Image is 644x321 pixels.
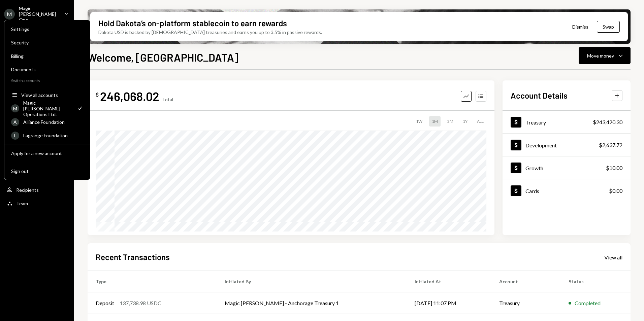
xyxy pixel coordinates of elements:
button: Apply for a new account [7,147,87,159]
div: Sign out [11,168,83,174]
a: Growth$10.00 [503,156,631,179]
th: Initiated By [217,271,407,292]
a: Billing [7,50,87,62]
div: Cards [525,188,539,194]
div: Magic [PERSON_NAME] Operations Ltd. [23,100,72,117]
h1: Welcome, [GEOGRAPHIC_DATA] [88,50,238,64]
h2: Account Details [511,90,568,101]
div: Growth [525,165,543,171]
div: Dakota USD is backed by [DEMOGRAPHIC_DATA] treasuries and earns you up to 3.5% in passive rewards. [98,29,322,36]
a: AAlliance Foundation [7,116,87,128]
a: Team [4,197,70,209]
td: [DATE] 11:07 PM [407,292,491,314]
button: Sign out [7,165,87,177]
div: A [11,118,19,126]
a: Treasury$243,420.30 [503,111,631,133]
div: Deposit [96,299,114,307]
div: Team [16,201,28,206]
a: Security [7,36,87,48]
div: Settings [11,26,83,32]
button: Move money [579,47,631,64]
td: Magic [PERSON_NAME] - Anchorage Treasury 1 [217,292,407,314]
div: 246,068.02 [100,88,159,104]
div: Move money [587,52,614,59]
div: M [11,104,19,112]
th: Account [491,271,560,292]
div: $ [96,91,99,98]
a: Settings [7,23,87,35]
h2: Recent Transactions [96,251,170,262]
div: L [11,132,19,140]
div: ALL [474,116,486,127]
button: Dismiss [564,19,597,35]
td: Treasury [491,292,560,314]
a: Recipients [4,184,70,196]
div: Lagrange Foundation [23,133,83,138]
a: Documents [7,63,87,75]
div: Apply for a new account [11,150,83,156]
th: Status [560,271,631,292]
div: Security [11,40,83,45]
a: View all [604,253,622,261]
div: Recipients [16,187,39,193]
div: Billing [11,53,83,59]
th: Initiated At [407,271,491,292]
div: Magic [PERSON_NAME] Ope... [19,5,59,23]
div: $0.00 [609,187,622,195]
a: Cards$0.00 [503,179,631,202]
button: View all accounts [7,89,87,101]
div: Treasury [525,119,546,126]
div: 3M [445,116,456,127]
div: 137,738.98 USDC [120,299,161,307]
div: Alliance Foundation [23,119,83,125]
a: LLagrange Foundation [7,129,87,141]
button: Swap [597,21,620,33]
div: M [4,9,15,20]
div: Total [162,97,173,102]
div: View all accounts [21,92,83,98]
div: $10.00 [606,164,622,172]
div: Documents [11,67,83,72]
div: 1M [429,116,441,127]
div: Hold Dakota’s on-platform stablecoin to earn rewards [98,17,287,29]
div: Development [525,142,557,148]
div: $243,420.30 [593,118,622,126]
div: Switch accounts [4,77,90,83]
div: 1W [413,116,425,127]
div: 1Y [460,116,470,127]
div: $2,637.72 [599,141,622,149]
a: Development$2,637.72 [503,134,631,156]
th: Type [88,271,217,292]
div: View all [604,254,622,261]
div: Completed [575,299,601,307]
